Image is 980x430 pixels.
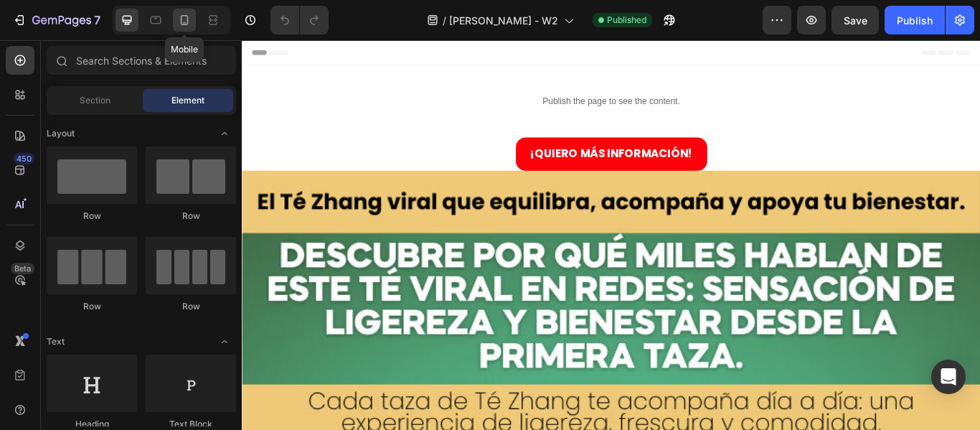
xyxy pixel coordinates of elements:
div: Row [47,210,137,223]
div: Row [146,210,236,223]
div: Publish [897,13,933,28]
span: [PERSON_NAME] - W2 [449,13,558,28]
span: Toggle open [213,122,236,145]
div: Row [146,300,236,313]
button: Save [831,6,879,34]
span: Save [844,14,867,27]
div: Beta [11,263,34,274]
div: Row [47,300,137,313]
div: 450 [14,153,34,164]
button: Publish [885,6,945,34]
iframe: Design area [242,40,980,430]
strong: ¡QUIERO MÁS INFORMACIÓN! [336,123,525,141]
div: Open Intercom Messenger [931,360,966,394]
button: 7 [6,6,107,34]
span: Text [47,335,65,348]
p: 7 [94,11,100,29]
input: Search Sections & Elements [47,46,236,75]
span: / [443,13,446,28]
span: Section [80,94,110,107]
span: Element [171,94,204,107]
span: Toggle open [213,330,236,353]
div: Undo/Redo [270,6,329,34]
span: Published [607,14,646,27]
span: Layout [47,127,75,140]
a: ¡QUIERO MÁS INFORMACIÓN! [319,113,542,152]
